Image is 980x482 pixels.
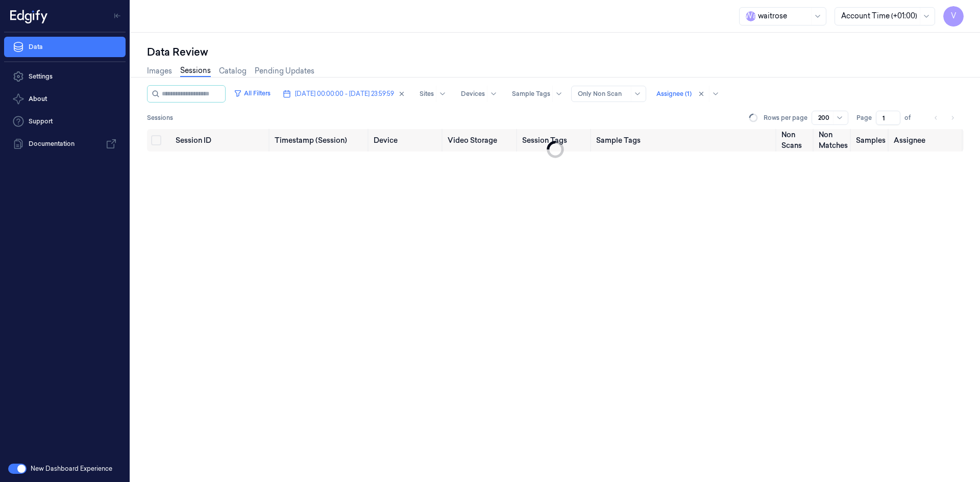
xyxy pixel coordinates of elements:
span: W a [746,11,756,21]
a: Pending Updates [255,66,314,77]
span: [DATE] 00:00:00 - [DATE] 23:59:59 [295,89,394,98]
button: Select all [151,135,161,145]
th: Non Matches [815,129,852,151]
th: Assignee [890,129,964,151]
a: Catalog [219,66,247,77]
th: Session Tags [518,129,592,151]
th: Sample Tags [592,129,777,151]
button: V [943,6,964,27]
a: Sessions [180,65,211,77]
a: Data [4,37,126,57]
a: Support [4,111,126,132]
span: of [904,113,921,122]
th: Video Storage [444,129,518,151]
th: Timestamp (Session) [271,129,370,151]
span: Page [856,113,872,122]
th: Samples [852,129,890,151]
button: Toggle Navigation [109,8,126,24]
th: Non Scans [777,129,815,151]
nav: pagination [929,111,960,125]
span: Sessions [147,113,173,122]
button: All Filters [230,85,275,102]
a: Settings [4,66,126,87]
a: Documentation [4,134,126,154]
button: About [4,89,126,109]
p: Rows per page [764,113,807,122]
th: Device [370,129,444,151]
div: Data Review [147,45,964,59]
button: [DATE] 00:00:00 - [DATE] 23:59:59 [279,86,409,102]
a: Images [147,66,172,77]
th: Session ID [171,129,271,151]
